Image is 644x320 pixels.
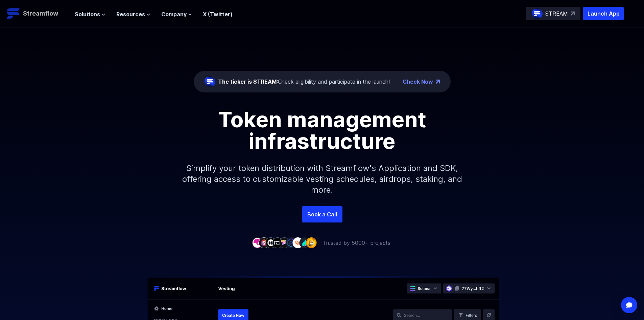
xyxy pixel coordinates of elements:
span: Solutions [75,10,100,18]
button: Resources [116,10,150,18]
img: streamflow-logo-circle.png [205,76,215,87]
img: company-2 [259,237,269,248]
a: Streamflow [7,7,68,20]
button: Company [161,10,192,18]
div: Check eligibility and participate in the launch! [218,78,390,86]
img: company-1 [252,237,263,248]
p: Simplify your token distribution with Streamflow's Application and SDK, offering access to custom... [177,152,468,206]
img: company-3 [265,237,276,248]
img: Streamflow Logo [7,7,20,20]
h1: Token management infrastructure [170,109,474,152]
div: Open Intercom Messenger [621,297,637,313]
img: streamflow-logo-circle.png [532,8,543,19]
p: STREAM [545,9,568,18]
img: company-8 [299,237,310,248]
a: X (Twitter) [203,11,233,18]
img: top-right-arrow.png [436,80,440,84]
img: company-4 [272,237,283,248]
img: top-right-arrow.svg [571,12,575,16]
a: Book a Call [302,206,342,222]
a: STREAM [526,7,580,20]
span: Company [161,10,187,18]
a: Check Now [403,78,433,86]
img: company-6 [286,237,296,248]
span: Resources [116,10,145,18]
p: Trusted by 5000+ projects [323,239,390,247]
p: Streamflow [23,9,58,18]
button: Solutions [75,10,105,18]
img: company-7 [292,237,303,248]
span: The ticker is STREAM: [218,78,278,85]
img: company-5 [279,237,290,248]
img: company-9 [306,237,317,248]
button: Launch App [583,7,624,20]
